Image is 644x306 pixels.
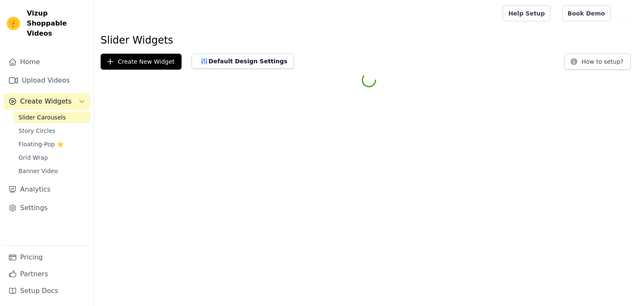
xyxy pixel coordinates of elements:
[18,167,58,175] span: Banner Video
[562,5,610,21] a: Book Demo
[13,138,90,150] a: Floating-Pop ⭐
[3,72,90,89] a: Upload Videos
[101,54,182,70] button: Create New Widget
[503,5,550,21] a: Help Setup
[3,54,90,70] a: Home
[7,17,20,30] img: Vizup
[101,34,637,47] h1: Slider Widgets
[18,113,66,122] span: Slider Carousels
[564,60,631,67] a: How to setup?
[564,54,631,70] button: How to setup?
[3,200,90,216] a: Settings
[3,266,90,283] a: Partners
[3,283,90,299] a: Setup Docs
[3,93,90,110] button: Create Widgets
[13,112,90,123] a: Slider Carousels
[3,249,90,266] a: Pricing
[13,152,90,163] a: Grid Wrap
[13,165,90,177] a: Banner Video
[13,125,90,137] a: Story Circles
[27,8,87,39] span: Vizup Shoppable Videos
[18,127,55,135] span: Story Circles
[192,54,294,69] button: Default Design Settings
[18,140,64,148] span: Floating-Pop ⭐
[18,153,48,162] span: Grid Wrap
[3,181,90,198] a: Analytics
[20,96,72,106] span: Create Widgets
